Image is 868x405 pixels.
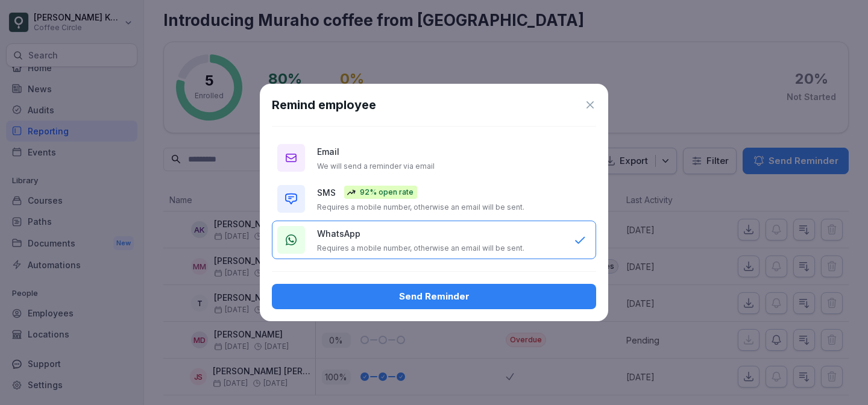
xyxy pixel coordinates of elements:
[272,96,376,114] h1: Remind employee
[281,290,587,303] div: Send Reminder
[360,187,414,198] p: 92% open rate
[317,145,339,158] p: Email
[317,186,336,199] p: SMS
[317,202,524,212] p: Requires a mobile number, otherwise an email will be sent.
[317,162,435,171] p: We will send a reminder via email
[317,227,360,240] p: WhatsApp
[317,243,524,253] p: Requires a mobile number, otherwise an email will be sent.
[272,284,596,309] button: Send Reminder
